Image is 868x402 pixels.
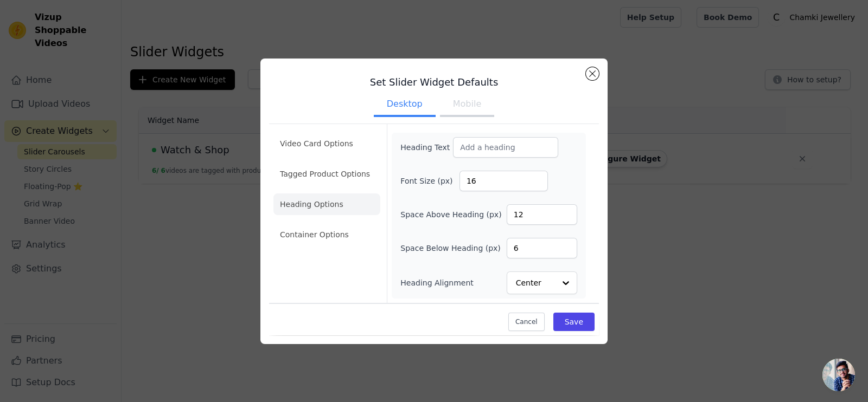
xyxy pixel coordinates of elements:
[273,224,380,245] li: Container Options
[273,133,380,154] li: Video Card Options
[553,313,595,331] button: Save
[400,243,501,254] label: Space Below Heading (px)
[586,67,599,80] button: Close modal
[273,193,380,215] li: Heading Options
[269,76,599,89] h3: Set Slider Widget Defaults
[400,277,475,288] label: Heading Alignment
[453,137,558,158] input: Add a heading
[822,359,855,391] div: Open chat
[440,93,494,117] button: Mobile
[400,176,459,186] label: Font Size (px)
[400,142,453,153] label: Heading Text
[400,209,501,220] label: Space Above Heading (px)
[374,93,436,117] button: Desktop
[273,163,380,185] li: Tagged Product Options
[508,313,545,331] button: Cancel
